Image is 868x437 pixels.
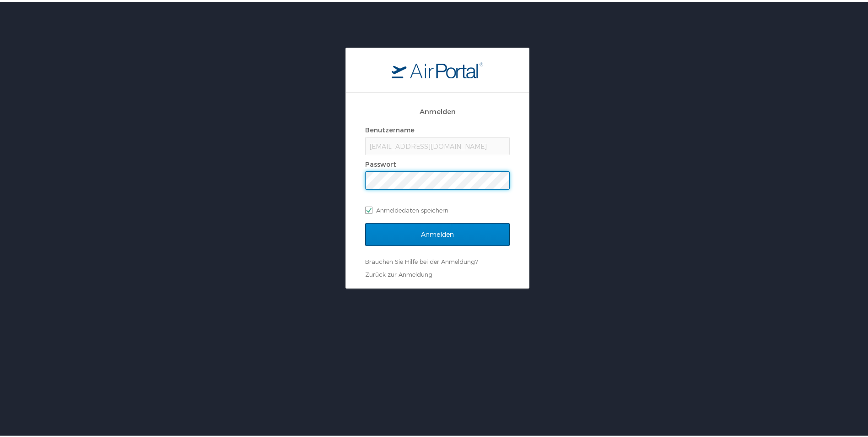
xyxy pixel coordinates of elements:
a: Brauchen Sie Hilfe bei der Anmeldung? [365,256,478,263]
a: Zurück zur Anmeldung [365,269,432,276]
label: Benutzername [365,124,415,132]
input: Anmelden [365,221,510,244]
label: Passwort [365,158,396,166]
img: logo [392,60,483,76]
h2: Anmelden [365,104,510,115]
label: Anmeldedaten speichern [365,202,510,215]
